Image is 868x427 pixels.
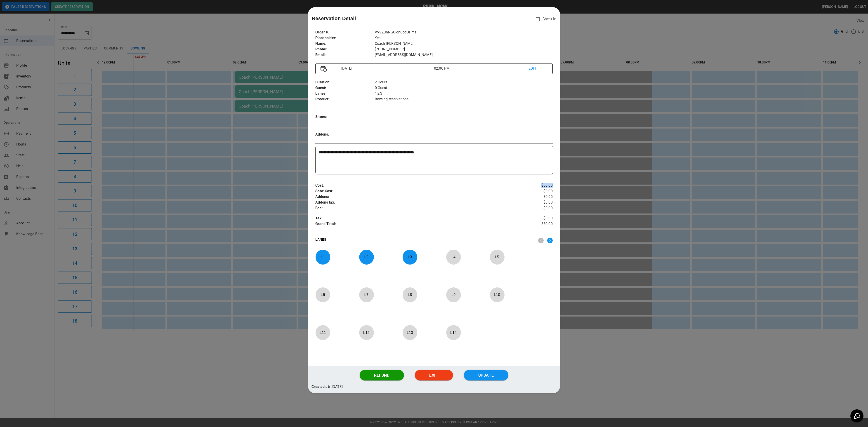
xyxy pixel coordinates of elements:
p: L 1 [315,252,330,262]
p: L 10 [490,289,505,300]
p: L 14 [446,327,461,338]
p: L 2 [359,252,374,262]
p: Placeholder : [315,35,375,41]
p: Email : [315,52,375,58]
p: Check In [533,14,556,24]
p: L 6 [315,289,330,300]
p: Created at: [311,384,330,390]
p: [DATE] [332,384,343,390]
p: Shoes : [315,114,375,120]
p: Addons : [315,194,513,200]
p: L 13 [402,327,417,338]
p: $50.00 [513,221,553,228]
p: Order # : [315,30,375,35]
p: VVVZJhNGUIqn6otlBHma [375,30,553,35]
img: nav_left.svg [538,238,544,243]
p: [EMAIL_ADDRESS][DOMAIN_NAME] [375,52,553,58]
p: Name : [315,41,375,47]
p: 2 Hours [375,80,553,85]
p: Guest : [315,85,375,91]
button: Exit [415,370,453,381]
p: Lanes : [315,91,375,96]
p: $0.00 [513,194,553,200]
p: [PHONE_NUMBER] [375,47,553,52]
p: Tax : [315,216,513,221]
p: Coach [PERSON_NAME] [375,41,553,47]
p: Bowling reservations [375,96,553,102]
p: 0 Guest [375,85,553,91]
p: Phone : [315,47,375,52]
p: L 12 [359,327,374,338]
p: Duration : [315,80,375,85]
button: Refund [360,370,404,381]
p: Fee : [315,205,513,211]
img: right.svg [547,238,553,243]
p: [DATE] [340,66,434,71]
p: Addons : [315,132,375,137]
p: Yes [375,35,553,41]
button: Update [464,370,508,381]
p: Grand Total : [315,221,513,228]
p: Cost : [315,183,513,188]
p: Addons tax : [315,200,513,205]
p: L 4 [446,252,461,262]
p: 02:00 PM [434,66,528,71]
p: L 8 [402,289,417,300]
p: EDIT [528,66,547,71]
p: Product : [315,96,375,102]
p: Reservation Detail [312,15,356,22]
p: $0.00 [513,216,553,221]
p: L 5 [490,252,505,262]
p: $0.00 [513,205,553,211]
p: $0.00 [513,188,553,194]
p: L 3 [402,252,417,262]
img: Vector [321,66,327,72]
p: 1,2,3 [375,91,553,96]
p: LANES [315,237,535,244]
p: $0.00 [513,200,553,205]
p: L 9 [446,289,461,300]
p: $50.00 [513,183,553,188]
p: L 7 [359,289,374,300]
p: Shoe Cost : [315,188,513,194]
p: L 11 [315,327,330,338]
